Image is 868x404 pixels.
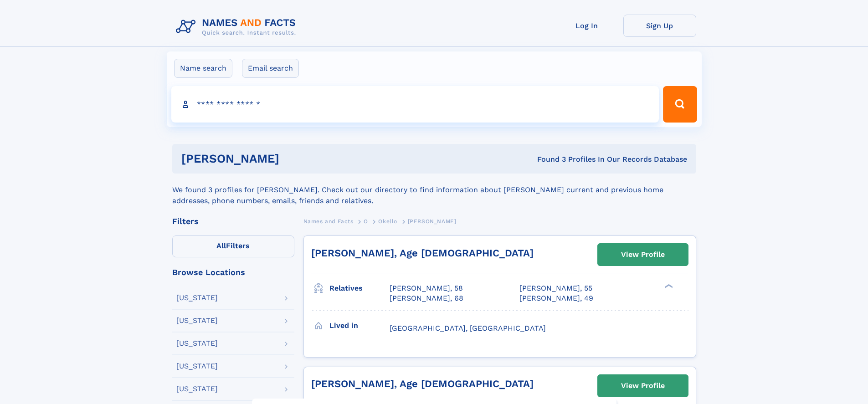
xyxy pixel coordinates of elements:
div: [US_STATE] [176,317,218,324]
input: search input [171,86,659,123]
span: O [364,218,368,225]
a: [PERSON_NAME], Age [DEMOGRAPHIC_DATA] [311,247,534,259]
img: Logo Names and Facts [172,15,303,39]
div: View Profile [621,244,665,265]
span: [PERSON_NAME] [408,218,457,225]
a: View Profile [598,375,688,397]
a: View Profile [598,244,688,266]
a: Log In [550,15,623,37]
label: Email search [242,59,299,78]
a: Names and Facts [303,215,354,227]
a: [PERSON_NAME], 55 [519,283,592,293]
div: [US_STATE] [176,363,218,370]
span: [GEOGRAPHIC_DATA], [GEOGRAPHIC_DATA] [390,324,546,332]
div: Found 3 Profiles In Our Records Database [408,154,687,164]
div: View Profile [621,375,665,396]
span: Okello [378,218,397,225]
h1: [PERSON_NAME] [181,153,408,164]
h3: Lived in [329,318,390,333]
div: We found 3 profiles for [PERSON_NAME]. Check out our directory to find information about [PERSON_... [172,174,696,206]
div: [US_STATE] [176,340,218,347]
button: Search Button [663,86,697,123]
a: [PERSON_NAME], 68 [390,293,463,303]
a: [PERSON_NAME], 58 [390,283,463,293]
a: Sign Up [623,15,696,37]
div: Filters [172,217,294,225]
h3: Relatives [329,281,390,296]
div: Browse Locations [172,268,294,276]
a: O [364,215,368,227]
a: Okello [378,215,397,227]
a: [PERSON_NAME], 49 [519,293,593,303]
div: [US_STATE] [176,385,218,393]
label: Filters [172,235,294,257]
a: [PERSON_NAME], Age [DEMOGRAPHIC_DATA] [311,378,534,389]
div: [US_STATE] [176,294,218,302]
div: ❯ [663,283,673,289]
span: All [216,241,226,250]
label: Name search [174,59,232,78]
